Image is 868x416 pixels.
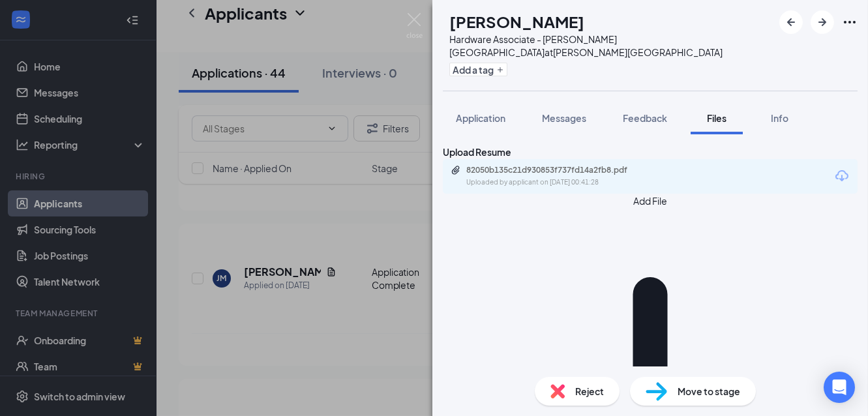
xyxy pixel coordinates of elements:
[779,10,803,34] button: ArrowLeftNew
[783,14,799,30] svg: ArrowLeftNew
[496,66,504,74] svg: Plus
[575,384,604,398] span: Reject
[449,33,773,59] div: Hardware Associate - [PERSON_NAME][GEOGRAPHIC_DATA] at [PERSON_NAME][GEOGRAPHIC_DATA]
[834,168,850,184] svg: Download
[466,177,662,188] div: Uploaded by applicant on [DATE] 00:41:28
[623,112,667,124] span: Feedback
[449,10,584,33] h1: [PERSON_NAME]
[815,14,830,30] svg: ArrowRight
[443,145,858,159] div: Upload Resume
[824,372,855,403] div: Open Intercom Messenger
[842,14,858,30] svg: Ellipses
[707,112,726,124] span: Files
[451,165,461,175] svg: Paperclip
[449,63,507,76] button: PlusAdd a tag
[451,165,662,188] a: Paperclip82050b135c21d930853f737fd14a2fb8.pdfUploaded by applicant on [DATE] 00:41:28
[542,112,586,124] span: Messages
[811,10,834,34] button: ArrowRight
[771,112,788,124] span: Info
[466,165,649,175] div: 82050b135c21d930853f737fd14a2fb8.pdf
[456,112,505,124] span: Application
[678,384,740,398] span: Move to stage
